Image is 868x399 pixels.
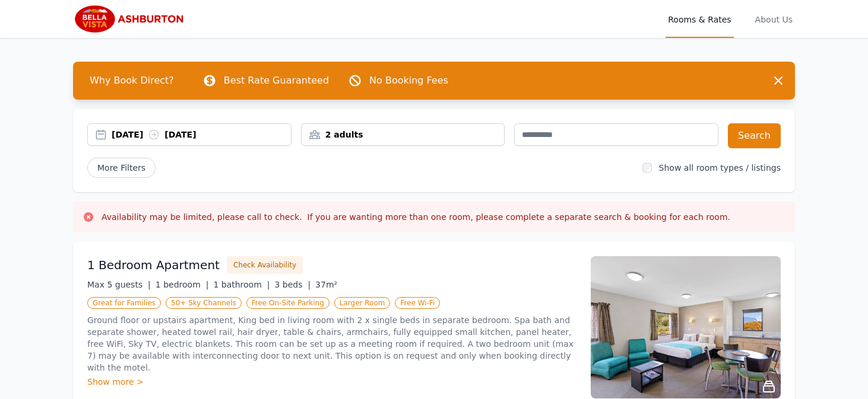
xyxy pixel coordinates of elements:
[156,280,209,289] span: 1 bedroom |
[166,297,242,309] span: 50+ Sky Channels
[274,280,311,289] span: 3 beds |
[369,74,448,88] p: No Booking Fees
[87,376,576,388] div: Show more >
[112,129,291,141] div: [DATE] [DATE]
[728,123,781,148] button: Search
[302,129,505,141] div: 2 adults
[87,158,156,178] span: More Filters
[87,280,151,289] span: Max 5 guests |
[659,163,781,173] label: Show all room types / listings
[87,297,161,309] span: Great for Families
[80,69,183,92] span: Why Book Direct?
[315,280,337,289] span: 37m²
[395,297,440,309] span: Free Wi-Fi
[334,297,391,309] span: Larger Room
[73,5,187,33] img: Bella Vista Ashburton
[213,280,270,289] span: 1 bathroom |
[246,297,330,309] span: Free On-Site Parking
[102,211,730,223] h3: Availability may be limited, please call to check. If you are wanting more than one room, please ...
[224,74,329,88] p: Best Rate Guaranteed
[87,314,576,374] p: Ground floor or upstairs apartment, King bed in living room with 2 x single beds in separate bedr...
[227,256,303,274] button: Check Availability
[87,257,220,273] h3: 1 Bedroom Apartment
